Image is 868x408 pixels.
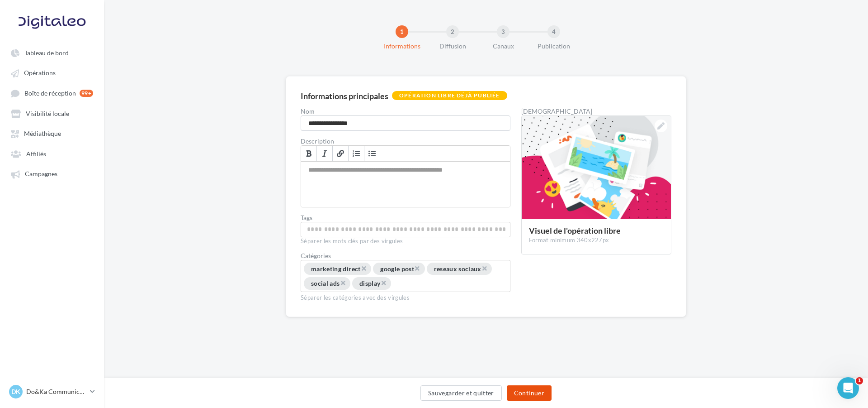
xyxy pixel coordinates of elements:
a: DK Do&Ka Communication [7,383,97,400]
div: 3 [497,25,509,38]
span: reseaux sociaux [434,265,481,273]
div: Opération libre déjà publiée [392,91,507,100]
div: [DEMOGRAPHIC_DATA] [521,108,671,115]
span: Tableau de bord [24,49,69,57]
div: 99+ [80,90,93,97]
div: 2 [446,25,459,38]
span: display [359,280,380,288]
span: Médiathèque [24,130,61,138]
div: Format minimum 340x227px [529,236,664,245]
a: Visibilité locale [5,105,99,121]
a: Insérer/Supprimer une liste numérotée [349,146,364,161]
div: Publication [525,42,583,51]
a: Lien [333,146,349,161]
input: Choisissez une catégorie [392,279,459,289]
span: google post [380,265,414,273]
a: Tableau de bord [5,44,99,61]
span: DK [11,387,20,396]
span: social ads [311,280,340,288]
div: Informations principales [301,92,388,100]
span: × [361,264,366,273]
a: Boîte de réception 99+ [5,85,99,101]
a: Campagnes [5,165,99,182]
div: Séparer les catégories avec des virgules [301,292,510,302]
div: Permet aux affiliés de trouver l'opération libre plus facilement [301,222,510,237]
div: Informations [373,42,431,51]
div: Séparer les mots clés par des virgules [301,237,510,245]
div: Visuel de l'opération libre [529,226,664,235]
span: Opérations [24,69,56,77]
span: × [381,278,386,287]
div: Catégories [301,253,510,259]
label: Nom [301,108,510,115]
button: Continuer [507,385,552,401]
a: Médiathèque [5,125,99,141]
div: Canaux [474,42,532,51]
a: Gras (Ctrl+B) [301,146,317,161]
p: Do&Ka Communication [26,387,86,396]
span: Campagnes [25,170,57,178]
a: Italique (Ctrl+I) [317,146,333,161]
a: Affiliés [5,145,99,162]
span: Boîte de réception [24,89,76,97]
div: Permet de préciser les enjeux de la campagne à vos affiliés [301,162,510,207]
span: 1 [856,377,863,384]
span: × [414,264,420,273]
iframe: Intercom live chat [837,377,859,399]
label: Description [301,138,510,144]
div: 4 [547,25,560,38]
div: Choisissez une catégorie [301,260,510,292]
input: Permet aux affiliés de trouver l'opération libre plus facilement [303,224,508,235]
a: Opérations [5,64,99,81]
span: Visibilité locale [26,110,69,117]
span: × [340,278,345,287]
a: Insérer/Supprimer une liste à puces [364,146,380,161]
span: marketing direct [311,265,361,273]
div: 1 [396,25,408,38]
span: × [481,264,487,273]
span: Affiliés [26,150,46,158]
label: Tags [301,215,510,221]
div: Diffusion [424,42,481,51]
button: Sauvegarder et quitter [420,385,502,401]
